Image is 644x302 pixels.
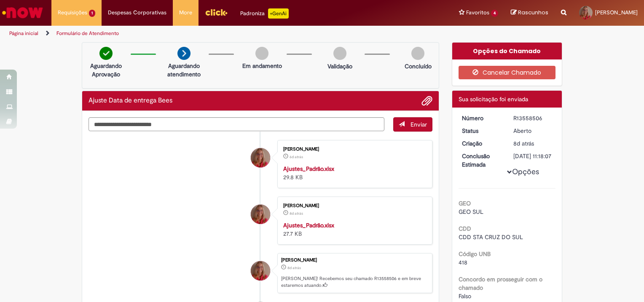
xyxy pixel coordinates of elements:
[459,95,528,103] span: Sua solicitação foi enviada
[251,205,270,224] div: Nadine Klein
[89,97,172,105] h2: Ajuste Data de entrega Bees Histórico de tíquete
[327,62,352,70] p: Validação
[456,152,507,169] dt: Conclusão Estimada
[290,154,303,159] time: 24/09/2025 14:21:45
[459,275,542,291] b: Concordo em prosseguir com o chamado
[513,152,553,160] div: [DATE] 11:18:07
[283,147,424,152] div: [PERSON_NAME]
[411,47,424,60] img: img-circle-grey.png
[86,62,126,78] p: Aguardando Aprovação
[283,165,334,173] a: Ajustes_Padrão.xlsx
[511,9,548,17] a: Rascunhos
[205,6,228,19] img: click_logo_yellow_360x200.png
[283,221,334,229] a: Ajustes_Padrão.xlsx
[164,62,204,78] p: Aguardando atendimento
[1,4,44,21] img: ServiceNow
[459,233,523,241] span: CDD STA CRUZ DO SUL
[290,211,303,216] time: 23/09/2025 11:17:45
[89,253,432,294] li: Nadine Klein
[513,139,553,148] div: 23/09/2025 11:18:04
[9,30,38,37] a: Página inicial
[333,47,346,60] img: img-circle-grey.png
[283,203,424,208] div: [PERSON_NAME]
[281,275,428,289] p: [PERSON_NAME]! Recebemos seu chamado R13558506 e em breve estaremos atuando.
[290,154,303,159] span: 6d atrás
[459,292,471,300] span: Falso
[255,47,268,60] img: img-circle-grey.png
[251,148,270,167] div: Nadine Klein
[513,140,534,147] span: 8d atrás
[595,9,638,16] span: [PERSON_NAME]
[240,8,289,19] div: Padroniza
[459,225,471,232] b: CDD
[513,127,553,135] div: Aberto
[287,265,301,270] time: 23/09/2025 11:18:04
[518,8,548,16] span: Rascunhos
[459,208,483,216] span: GEO SUL
[456,127,507,135] dt: Status
[108,8,166,17] span: Despesas Corporativas
[466,8,489,17] span: Favoritos
[242,62,282,70] p: Em andamento
[459,66,556,79] button: Cancelar Chamado
[456,139,507,148] dt: Criação
[283,221,424,238] div: 27.7 KB
[459,259,467,266] span: 418
[287,265,301,270] span: 8d atrás
[99,47,113,60] img: check-circle-green.png
[251,261,270,280] div: Nadine Klein
[56,30,119,37] a: Formulário de Atendimento
[283,164,424,181] div: 29.8 KB
[281,258,428,263] div: [PERSON_NAME]
[6,26,423,41] ul: Trilhas de página
[58,8,87,17] span: Requisições
[290,211,303,216] span: 8d atrás
[491,10,498,17] span: 4
[452,43,562,59] div: Opções do Chamado
[268,8,289,19] p: +GenAi
[89,117,384,132] textarea: Digite sua mensagem aqui...
[513,114,553,122] div: R13558506
[179,8,192,17] span: More
[89,10,95,17] span: 1
[411,121,427,128] span: Enviar
[393,117,432,132] button: Enviar
[459,250,491,258] b: Código UNB
[177,47,191,60] img: arrow-next.png
[456,114,507,122] dt: Número
[459,200,471,207] b: GEO
[405,62,432,70] p: Concluído
[421,95,432,106] button: Adicionar anexos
